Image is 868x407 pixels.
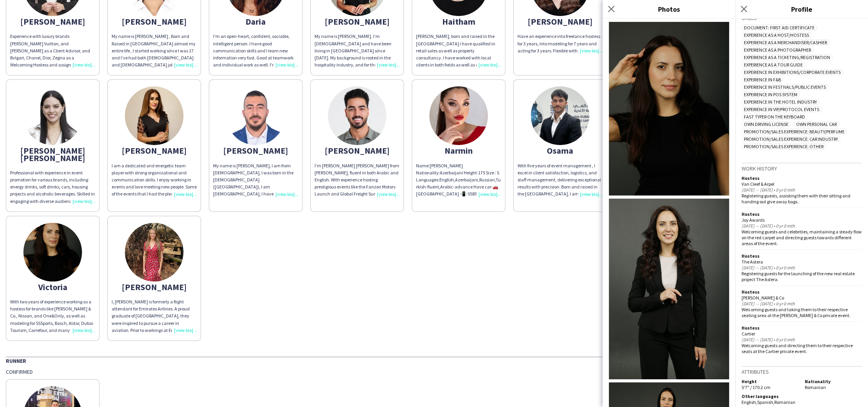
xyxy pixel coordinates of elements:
div: Professional with experience in event promotion for various brands, including energy drinks, soft... [10,169,95,205]
img: thumb-66b0ada171ffb.jpeg [23,86,82,145]
div: Confirmed [6,368,862,375]
div: Welcoming guests and celebrities, maintaining a steady flow on the red carpet and directing guest... [742,229,862,246]
span: 5'7" / 170.2 cm [742,384,770,390]
h3: Attributes [742,368,862,375]
div: I'm an open-heart, confident, sociable, intelligent person. I have good communication skills and ... [213,33,298,68]
span: Experience as a Tour Guide [742,62,805,68]
div: [PERSON_NAME] [112,147,197,154]
div: The Astera [742,259,862,265]
div: [PERSON_NAME] [112,18,197,25]
h5: Nationality [805,378,862,384]
h3: Photos [603,4,735,14]
div: Welcoming guests and taking them to their respective seating area at the [PERSON_NAME] & Co priva... [742,307,862,318]
div: My name is [PERSON_NAME]. I’m [DEMOGRAPHIC_DATA] and have been living in [GEOGRAPHIC_DATA] since ... [315,33,400,68]
div: I, [PERSON_NAME] is formerly a flight attendant for Emirates Airlines. A proud graduate of [GEOGR... [112,298,197,334]
div: Victoria [10,283,95,290]
img: Crew photo 887415 [609,199,729,379]
div: Osama [518,147,603,154]
div: With two years of experience working as a hostess for brands like [PERSON_NAME] & Co., Nissan, an... [10,298,95,334]
div: Registering guests for the launching of the new real estate project The Astera. [742,271,862,282]
div: My name is [PERSON_NAME] , Born and Raised in [GEOGRAPHIC_DATA] almost my entire life , I started... [112,33,197,68]
div: Have an experience into freelance hostess for 3 years, into modeling for 7 years and acting for 3... [518,33,603,54]
h3: Work history [742,165,862,172]
div: [PERSON_NAME] [315,147,400,154]
span: Document: First Aid Certificate [742,25,817,30]
div: [PERSON_NAME] & Co [742,295,862,301]
span: Experience in POS System [742,91,800,97]
span: Experience in VIP/Protocol Events [742,106,822,112]
span: Experience in The Hotel Industry [742,99,819,105]
span: Experience as a Merchandiser/Cashier [742,39,829,45]
img: thumb-8153b311-7d44-4e1d-afb8-8fd4f1f56fe2.jpg [125,223,183,281]
span: Promotion/Sales Experience: Beauty/Perfume [742,129,847,134]
div: [PERSON_NAME] [315,18,400,25]
div: Joy Awards [742,217,862,223]
div: [PERSON_NAME] [518,18,603,25]
h3: Profile [735,4,868,14]
div: [DATE] — [DATE] • 0 yr 0 mth [742,301,862,307]
div: Welcoming guests and directing them to their respective seats at the Cartier private event. [742,342,862,354]
span: Experience in F&B [742,77,783,82]
div: [PERSON_NAME] [213,147,298,154]
div: Runner [6,357,862,364]
div: Hostess [742,289,862,295]
div: [DATE] — [DATE] • 0 yr 0 mth [742,337,862,342]
span: Experience as a Photographer [742,47,813,53]
div: Daria [213,18,298,25]
span: Romanian [805,384,826,390]
span: Own Driving License [742,121,791,127]
span: Experience as a Ticketing/Registration [742,54,832,60]
div: Hostess [742,211,862,217]
div: I’m [PERSON_NAME] [PERSON_NAME] from [PERSON_NAME], fluent in both Arabic and English. With exper... [315,162,400,198]
span: English , [742,399,757,405]
span: Experience in Festivals/Public Events [742,84,828,90]
span: Fast Typer on the Keyboard [742,114,808,120]
img: thumb-65ce6cfc2f300.jpg [125,86,183,145]
div: [DATE] — [DATE] • 0 yr 0 mth [742,223,862,229]
div: [DATE] — [DATE] • 0 yr 0 mth [742,187,862,193]
span: Spanish , [757,399,774,405]
div: [PERSON_NAME] [112,283,197,290]
h5: Other languages [742,393,799,399]
span: Promotion/Sales Experience: Car Industry [742,136,840,142]
div: Cartier [742,331,862,337]
span: Own Personal Car [794,121,839,127]
img: thumb-685027344ef7c.jpeg [328,86,386,145]
div: [PERSON_NAME] [PERSON_NAME] [10,147,95,161]
img: thumb-340cfb1d-0afc-4cb5-ac3e-3ed2b380c891.jpg [23,223,82,281]
h5: Height [742,378,799,384]
div: [DATE] — [DATE] • 0 yr 0 mth [742,265,862,271]
div: Hostess [742,325,862,331]
span: Experience as a Host/Hostess [742,32,811,38]
div: Registering guests, assisting them with their sitting and handing out give away bags. [742,193,862,204]
img: thumb-6577025448828.jpg [226,86,285,145]
div: [PERSON_NAME], born and raised in the [GEOGRAPHIC_DATA] i have qualified in retail sales as well ... [416,33,501,68]
div: [PERSON_NAME] [10,18,95,25]
div: Experience with luxury brands [PERSON_NAME] Vuitton, and [PERSON_NAME] as a Client Advisor, and B... [10,33,95,68]
div: Hostess [742,253,862,259]
div: Narmin [416,147,501,154]
span: Experience in Exhibitions/Corporate Events [742,69,843,75]
img: Crew photo 0 [609,22,729,195]
div: I am a dedicated and energetic team player with strong organizational and communication skills. I... [112,162,197,198]
div: Hostess [742,175,862,181]
img: thumb-6570951b4b34b.jpeg [429,86,488,145]
img: thumb-680fa1ea52b11.jpeg [531,86,589,145]
div: Haitham [416,18,501,25]
div: Name:[PERSON_NAME] Nationality:Azerbaijani Height:175 Size : S Languages:English,Azerbaijani,Russ... [416,162,501,198]
span: Romanian [774,399,795,405]
div: With five years of event management , I excel in client satisfaction, logistics, and staff manage... [518,162,603,198]
div: My name is [PERSON_NAME], I am from [DEMOGRAPHIC_DATA], I was born in the [DEMOGRAPHIC_DATA] ([GE... [213,162,298,198]
span: Promotion/Sales Experience: Other [742,143,826,149]
div: Van Cleef & Arpel [742,181,862,187]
